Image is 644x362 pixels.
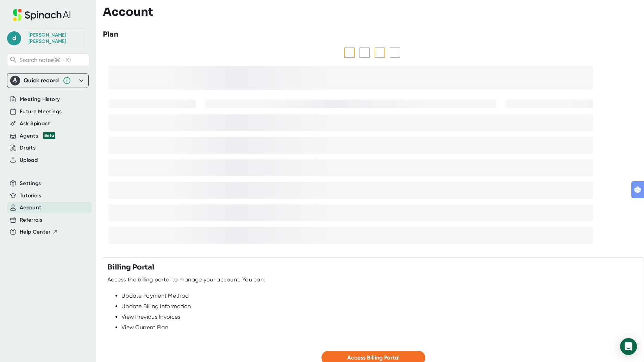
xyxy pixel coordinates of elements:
[20,192,41,200] button: Tutorials
[43,132,55,139] div: Beta
[20,228,51,236] span: Help Center
[20,120,51,128] button: Ask Spinach
[24,77,59,84] div: Quick record
[20,228,58,236] button: Help Center
[20,132,55,140] div: Agents
[107,276,265,283] div: Access the billing portal to manage your account. You can:
[7,31,21,45] span: d
[29,32,81,44] div: dan reiff
[121,292,639,299] div: Update Payment Method
[20,216,42,224] button: Referrals
[19,57,71,63] span: Search notes (⌘ + K)
[121,303,639,310] div: Update Billing Information
[20,144,36,152] button: Drafts
[103,5,153,19] h3: Account
[121,324,639,331] div: View Current Plan
[20,204,41,212] button: Account
[107,262,154,273] h3: Billing Portal
[20,156,38,164] button: Upload
[20,179,41,188] button: Settings
[20,132,55,140] button: Agents Beta
[10,74,86,88] div: Quick record
[347,354,400,361] span: Access Billing Portal
[20,108,62,116] button: Future Meetings
[620,338,637,355] div: Open Intercom Messenger
[20,95,60,103] button: Meeting History
[121,313,639,320] div: View Previous Invoices
[103,29,118,40] h3: Plan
